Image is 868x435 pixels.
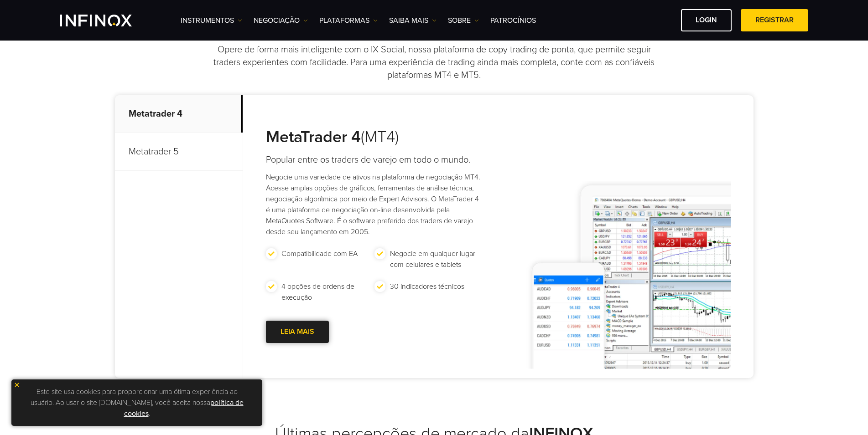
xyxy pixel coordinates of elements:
a: PLATAFORMAS [319,15,378,26]
a: LEIA MAIS [266,321,329,343]
a: Instrumentos [181,15,242,26]
a: Registrar [741,9,808,31]
p: Negocie uma variedade de ativos na plataforma de negociação MT4. Acesse amplas opções de gráficos... [266,172,483,237]
strong: MetaTrader 4 [266,127,361,147]
p: Compatibilidade com EA [281,248,358,259]
p: Metatrader 4 [115,95,243,133]
a: Saiba mais [389,15,437,26]
p: 30 indicadores técnicos [390,281,464,292]
a: Login [681,9,732,31]
p: Opere de forma mais inteligente com o IX Social, nossa plataforma de copy trading de ponta, que p... [213,43,655,82]
p: Negocie em qualquer lugar com celulares e tablets [390,248,479,270]
a: NEGOCIAÇÃO [254,15,308,26]
p: Metatrader 5 [115,133,243,171]
a: SOBRE [448,15,479,26]
p: Este site usa cookies para proporcionar uma ótima experiência ao usuário. Ao usar o site [DOMAIN_... [16,384,258,421]
p: 4 opções de ordens de execução [281,281,370,303]
a: Patrocínios [490,15,536,26]
h4: Popular entre os traders de varejo em todo o mundo. [266,154,483,166]
h3: (MT4) [266,127,483,147]
a: INFINOX Logo [60,15,153,26]
img: yellow close icon [14,382,20,388]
